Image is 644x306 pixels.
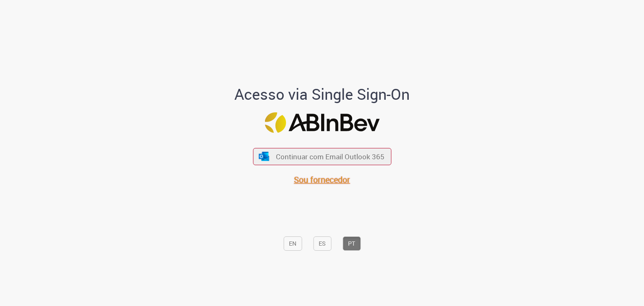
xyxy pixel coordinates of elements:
[265,112,379,133] img: Logo ABInBev
[253,148,391,165] button: ícone Azure/Microsoft 360 Continuar com Email Outlook 365
[343,236,361,251] button: PT
[313,236,331,251] button: ES
[276,152,384,161] span: Continuar com Email Outlook 365
[283,236,302,251] button: EN
[206,86,439,103] h1: Acesso via Single Sign-On
[258,152,270,161] img: ícone Azure/Microsoft 360
[294,174,350,185] a: Sou fornecedor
